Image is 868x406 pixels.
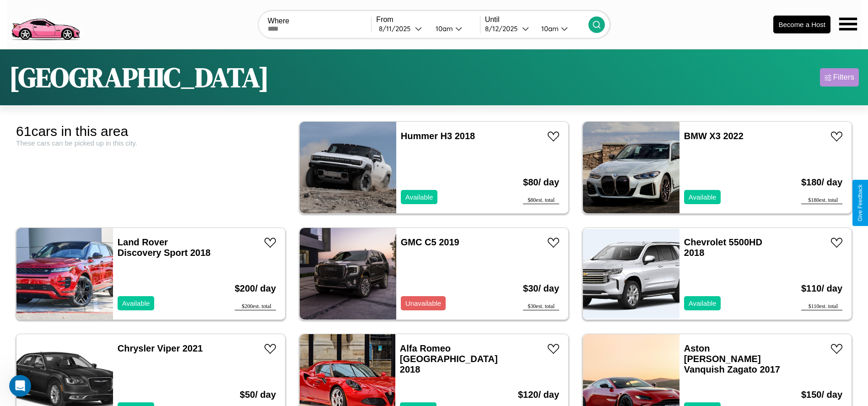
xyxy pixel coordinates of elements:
p: Unavailable [405,297,441,309]
div: 61 cars in this area [16,124,286,139]
a: Chevrolet 5500HD 2018 [684,237,762,258]
div: 8 / 12 / 2025 [485,24,522,33]
div: These cars can be picked up in this city. [16,139,286,147]
label: Where [268,17,371,25]
h3: $ 200 / day [235,274,276,303]
button: Become a Host [773,16,830,33]
div: 10am [537,24,561,33]
button: 10am [534,24,588,33]
iframe: Intercom live chat [9,375,31,397]
div: 8 / 11 / 2025 [379,24,415,33]
button: 10am [428,24,480,33]
p: Available [405,191,433,203]
a: Chrysler Viper 2021 [118,343,203,353]
h3: $ 110 / day [801,274,842,303]
a: Alfa Romeo [GEOGRAPHIC_DATA] 2018 [400,343,498,374]
button: 8/11/2025 [376,24,428,33]
a: GMC C5 2019 [401,237,459,247]
a: Aston [PERSON_NAME] Vanquish Zagato 2017 [684,343,780,374]
div: Filters [833,73,854,82]
div: $ 110 est. total [801,303,842,310]
label: Until [485,16,588,24]
button: Filters [820,68,859,87]
div: $ 200 est. total [235,303,276,310]
h3: $ 30 / day [523,274,559,303]
div: $ 30 est. total [523,303,559,310]
h1: [GEOGRAPHIC_DATA] [9,59,269,96]
p: Available [689,191,717,203]
h3: $ 180 / day [801,168,842,197]
div: $ 180 est. total [801,197,842,204]
div: $ 80 est. total [523,197,559,204]
p: Available [122,297,150,309]
img: logo [7,5,84,43]
p: Available [689,297,717,309]
div: Give Feedback [857,184,863,222]
a: Land Rover Discovery Sport 2018 [118,237,210,258]
label: From [376,16,480,24]
h3: $ 80 / day [523,168,559,197]
div: 10am [431,24,455,33]
a: Hummer H3 2018 [401,131,475,141]
a: BMW X3 2022 [684,131,744,141]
